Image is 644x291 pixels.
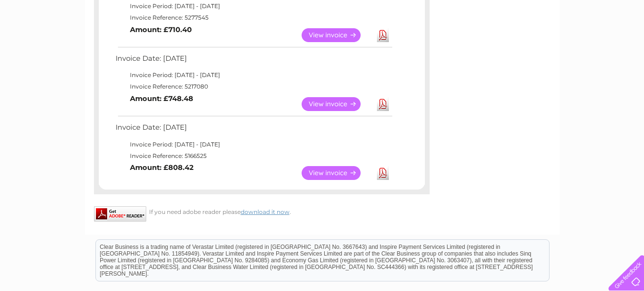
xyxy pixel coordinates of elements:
[302,28,372,42] a: View
[612,41,635,48] a: Log out
[113,69,394,81] td: Invoice Period: [DATE] - [DATE]
[130,163,194,172] b: Amount: £808.42
[475,41,493,48] a: Water
[113,12,394,23] td: Invoice Reference: 5277545
[377,28,389,42] a: Download
[499,41,520,48] a: Energy
[580,41,604,48] a: Contact
[113,52,394,70] td: Invoice Date: [DATE]
[302,166,372,180] a: View
[113,139,394,150] td: Invoice Period: [DATE] - [DATE]
[23,25,71,54] img: logo.png
[113,0,394,12] td: Invoice Period: [DATE] - [DATE]
[561,41,574,48] a: Blog
[113,121,394,139] td: Invoice Date: [DATE]
[113,150,394,162] td: Invoice Reference: 5166525
[130,94,193,103] b: Amount: £748.48
[241,208,290,215] a: download it now
[526,41,555,48] a: Telecoms
[113,81,394,92] td: Invoice Reference: 5217080
[377,166,389,180] a: Download
[94,206,430,215] div: If you need adobe reader please .
[96,5,549,46] div: Clear Business is a trading name of Verastar Limited (registered in [GEOGRAPHIC_DATA] No. 3667643...
[463,5,529,17] a: 0333 014 3131
[302,97,372,111] a: View
[377,97,389,111] a: Download
[130,25,192,34] b: Amount: £710.40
